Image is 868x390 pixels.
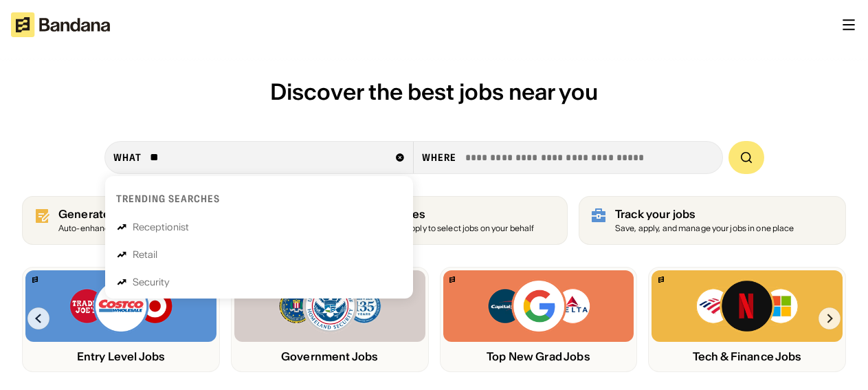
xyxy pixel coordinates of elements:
div: Tech & Finance Jobs [652,350,843,363]
a: Get job matches Allow Bandana to apply to select jobs on your behalf [300,196,568,245]
div: Top New Grad Jobs [443,350,634,363]
div: Track your jobs [615,208,794,221]
div: Auto-enhance your resume to land interviews [58,224,232,233]
a: Bandana logoFBI, DHS, MWRD logosGovernment Jobs [231,267,429,372]
div: Retail [133,250,158,259]
a: Bandana logoCapital One, Google, Delta logosTop New Grad Jobs [440,267,638,372]
img: Bandana logo [32,277,38,283]
img: Bandana logotype [11,12,110,37]
div: Trending searches [116,193,221,205]
div: Entry Level Jobs [25,350,216,363]
img: Bandana logo [658,277,664,283]
img: Right Arrow [819,307,841,329]
div: Allow Bandana to apply to select jobs on your behalf [337,224,534,233]
img: Bank of America, Netflix, Microsoft logos [695,279,799,334]
a: Bandana logoBank of America, Netflix, Microsoft logosTech & Finance Jobs [648,267,846,372]
div: Government Jobs [234,350,425,363]
a: Generate resume (100% free)Auto-enhance your resume to land interviews [22,196,289,245]
div: Security [133,277,170,287]
div: Receptionist [133,222,190,232]
div: Save, apply, and manage your jobs in one place [615,224,794,233]
div: Generate resume [58,208,232,221]
div: what [113,151,142,164]
img: Trader Joe’s, Costco, Target logos [69,279,173,334]
a: Bandana logoTrader Joe’s, Costco, Target logosEntry Level Jobs [22,267,220,372]
img: Bandana logo [449,277,455,283]
img: Capital One, Google, Delta logos [487,279,591,334]
div: Get job matches [337,208,534,221]
a: Track your jobs Save, apply, and manage your jobs in one place [579,196,846,245]
span: Discover the best jobs near you [270,78,598,106]
div: Where [422,151,457,164]
img: Left Arrow [27,307,49,329]
img: FBI, DHS, MWRD logos [278,279,382,334]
